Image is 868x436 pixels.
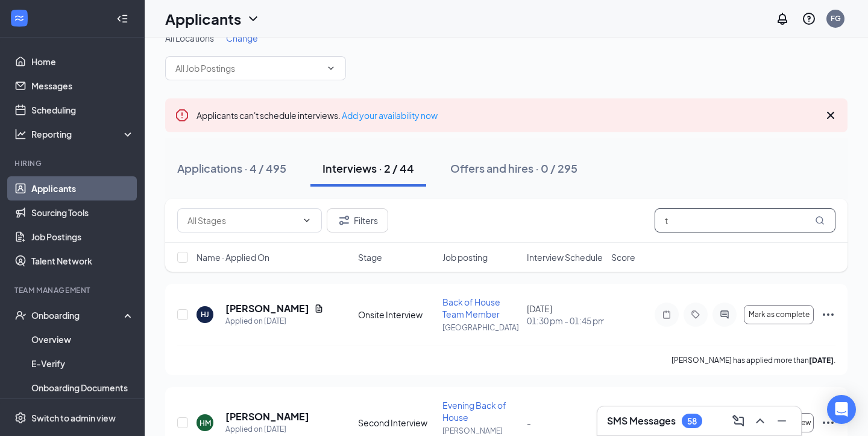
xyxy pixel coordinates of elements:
svg: UserCheck [14,309,27,321]
svg: Notifications [775,11,790,26]
div: Applied on [DATE] [225,315,324,327]
h3: SMS Messages [607,414,676,428]
svg: Note [659,310,674,319]
span: Stage [358,251,382,263]
a: Applicants [31,176,134,200]
div: Switch to admin view [31,412,116,424]
a: Overview [31,327,134,351]
a: E-Verify [31,351,134,376]
svg: Cross [823,108,838,123]
div: Open Intercom Messenger [827,395,856,424]
span: Name · Applied On [197,251,269,263]
svg: Ellipses [821,307,835,322]
svg: Error [175,108,189,123]
span: Mark as complete [749,310,810,319]
a: Onboarding Documents [31,376,134,400]
svg: Document [314,304,324,313]
svg: Filter [337,213,351,228]
div: Applied on [DATE] [225,423,309,435]
svg: Minimize [775,414,789,428]
span: Applicants can't schedule interviews. [197,110,438,121]
a: Talent Network [31,249,134,273]
svg: WorkstreamLogo [13,12,25,24]
span: Job posting [442,251,488,263]
h5: [PERSON_NAME] [225,302,309,315]
div: Onboarding [31,309,124,321]
div: 58 [687,416,697,426]
span: Change [226,33,258,43]
span: Evening Back of House [442,400,506,423]
div: Applications · 4 / 495 [177,161,286,176]
svg: Collapse [116,13,128,25]
a: Home [31,50,134,74]
a: Scheduling [31,98,134,122]
a: Job Postings [31,225,134,249]
b: [DATE] [809,356,834,365]
h5: [PERSON_NAME] [225,410,309,423]
div: HM [200,418,211,428]
div: FG [831,13,841,24]
p: [PERSON_NAME] has applied more than . [671,355,835,365]
a: Messages [31,74,134,98]
button: ComposeMessage [729,411,748,431]
div: HJ [201,309,209,319]
div: Offers and hires · 0 / 295 [450,161,577,176]
div: [DATE] [527,303,604,327]
div: Onsite Interview [358,309,435,321]
svg: Ellipses [821,415,835,430]
input: All Job Postings [175,62,321,75]
div: Hiring [14,158,132,168]
span: All Locations [165,33,214,43]
h1: Applicants [165,8,241,29]
span: - [527,417,531,428]
svg: ChevronDown [246,11,260,26]
button: ChevronUp [750,411,770,431]
svg: Analysis [14,128,27,140]
svg: MagnifyingGlass [815,216,825,225]
span: Score [611,251,635,263]
svg: ChevronUp [753,414,767,428]
button: Filter Filters [327,208,388,232]
span: Interview Schedule [527,251,603,263]
span: 01:30 pm - 01:45 pm [527,315,604,327]
svg: Settings [14,412,27,424]
button: Mark as complete [744,305,814,324]
div: Interviews · 2 / 44 [322,161,414,176]
button: Minimize [772,411,791,431]
svg: Tag [688,310,703,319]
a: Add your availability now [342,110,438,121]
p: [GEOGRAPHIC_DATA] [442,322,520,333]
svg: QuestionInfo [802,11,816,26]
input: Search in interviews [655,208,835,232]
input: All Stages [187,214,297,227]
div: Reporting [31,128,135,140]
span: Back of House Team Member [442,297,500,319]
svg: ComposeMessage [731,414,746,428]
div: Team Management [14,285,132,295]
svg: ActiveChat [717,310,732,319]
svg: ChevronDown [326,63,336,73]
div: Second Interview [358,417,435,429]
a: Sourcing Tools [31,200,134,225]
svg: ChevronDown [302,216,312,225]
